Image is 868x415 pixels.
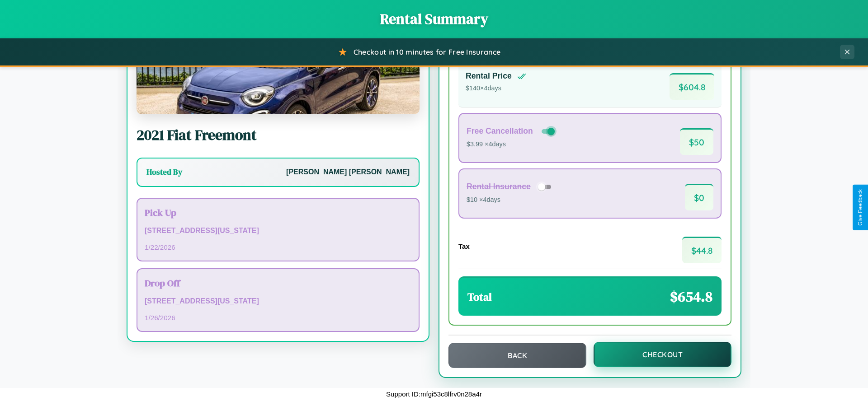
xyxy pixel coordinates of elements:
button: Back [448,343,586,368]
span: $ 654.8 [670,287,712,307]
span: $ 0 [685,184,713,210]
h3: Hosted By [146,167,182,177]
p: Support ID: mfgi53c8lfrv0n28a4r [386,388,482,400]
h1: Rental Summary [9,9,859,29]
p: $ 140 × 4 days [466,83,526,94]
h3: Drop Off [145,276,411,289]
div: Give Feedback [857,189,863,226]
h2: 2021 Fiat Freemont [137,125,420,145]
p: [STREET_ADDRESS][US_STATE] [145,224,411,238]
p: [PERSON_NAME] [PERSON_NAME] [286,166,410,179]
h4: Rental Price [466,71,512,81]
p: [STREET_ADDRESS][US_STATE] [145,295,411,308]
h4: Free Cancellation [467,126,533,136]
img: Fiat Freemont [137,24,420,114]
p: 1 / 22 / 2026 [145,241,411,253]
span: $ 604.8 [670,73,714,100]
h4: Tax [458,242,470,250]
h3: Total [467,289,492,304]
button: Checkout [594,342,731,367]
p: $3.99 × 4 days [467,139,557,150]
p: 1 / 26 / 2026 [145,312,411,324]
span: $ 50 [680,128,713,155]
h4: Rental Insurance [467,182,531,191]
p: $10 × 4 days [467,194,554,206]
span: $ 44.8 [682,237,722,263]
span: Checkout in 10 minutes for Free Insurance [354,47,500,56]
h3: Pick Up [145,206,411,219]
